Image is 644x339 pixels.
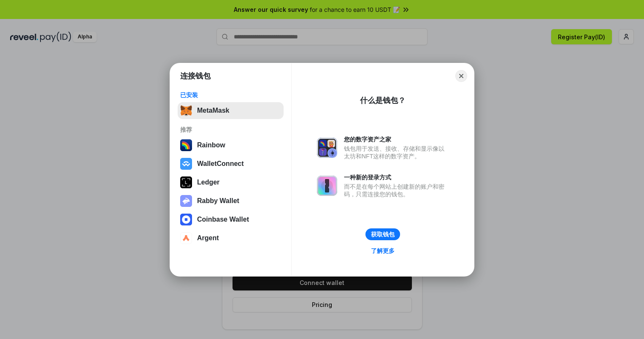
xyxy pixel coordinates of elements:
img: svg+xml,%3Csvg%20width%3D%2228%22%20height%3D%2228%22%20viewBox%3D%220%200%2028%2028%22%20fill%3D... [180,214,192,225]
img: svg+xml,%3Csvg%20width%3D%22120%22%20height%3D%22120%22%20viewBox%3D%220%200%20120%20120%22%20fil... [180,139,192,151]
img: svg+xml,%3Csvg%20xmlns%3D%22http%3A%2F%2Fwww.w3.org%2F2000%2Fsvg%22%20width%3D%2228%22%20height%3... [180,176,192,188]
div: 推荐 [180,126,281,133]
div: 获取钱包 [371,231,395,238]
button: Close [455,70,467,82]
img: svg+xml,%3Csvg%20width%3D%2228%22%20height%3D%2228%22%20viewBox%3D%220%200%2028%2028%22%20fill%3D... [180,232,192,244]
div: 什么是钱包？ [360,95,406,106]
div: 已安装 [180,91,281,99]
div: Ledger [197,179,219,186]
button: Rainbow [178,137,284,154]
img: svg+xml,%3Csvg%20fill%3D%22none%22%20height%3D%2233%22%20viewBox%3D%220%200%2035%2033%22%20width%... [180,105,192,117]
button: Coinbase Wallet [178,211,284,228]
div: Rabby Wallet [197,197,239,205]
div: Argent [197,234,219,242]
button: WalletConnect [178,155,284,172]
button: Ledger [178,174,284,191]
div: Rainbow [197,141,225,149]
div: 了解更多 [371,247,395,255]
div: WalletConnect [197,160,244,168]
div: 而不是在每个网站上创建新的账户和密码，只需连接您的钱包。 [344,183,449,198]
a: 了解更多 [366,245,400,256]
div: MetaMask [197,107,229,114]
img: svg+xml,%3Csvg%20xmlns%3D%22http%3A%2F%2Fwww.w3.org%2F2000%2Fsvg%22%20fill%3D%22none%22%20viewBox... [317,176,337,196]
div: 一种新的登录方式 [344,174,449,181]
button: MetaMask [178,102,284,119]
button: 获取钱包 [365,228,400,240]
img: svg+xml,%3Csvg%20xmlns%3D%22http%3A%2F%2Fwww.w3.org%2F2000%2Fsvg%22%20fill%3D%22none%22%20viewBox... [317,138,337,158]
img: svg+xml,%3Csvg%20width%3D%2228%22%20height%3D%2228%22%20viewBox%3D%220%200%2028%2028%22%20fill%3D... [180,158,192,170]
button: Argent [178,230,284,247]
h1: 连接钱包 [180,71,211,81]
div: 钱包用于发送、接收、存储和显示像以太坊和NFT这样的数字资产。 [344,145,449,160]
button: Rabby Wallet [178,193,284,209]
div: Coinbase Wallet [197,216,249,223]
div: 您的数字资产之家 [344,136,449,143]
img: svg+xml,%3Csvg%20xmlns%3D%22http%3A%2F%2Fwww.w3.org%2F2000%2Fsvg%22%20fill%3D%22none%22%20viewBox... [180,195,192,207]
